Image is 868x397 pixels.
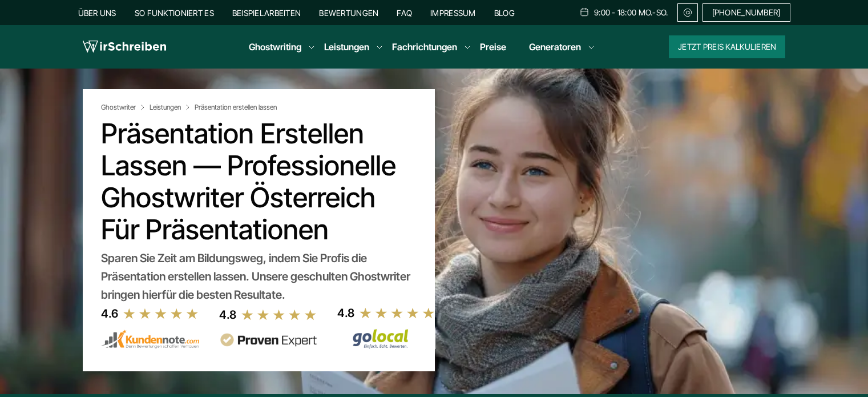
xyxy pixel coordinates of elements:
div: 4.6 [101,304,118,323]
a: Generatoren [529,40,581,54]
a: Über uns [78,8,116,18]
span: 9:00 - 18:00 Mo.-So. [594,8,668,17]
img: stars [123,307,199,320]
span: Präsentation erstellen lassen [195,103,277,112]
a: Preise [480,41,506,53]
a: Blog [494,8,515,18]
span: [PHONE_NUMBER] [712,8,781,17]
a: Beispielarbeiten [232,8,301,18]
img: Wirschreiben Bewertungen [337,328,435,349]
a: FAQ [397,8,412,18]
a: Ghostwriting [249,40,301,54]
div: 4.8 [337,304,354,322]
img: Email [683,8,693,17]
a: Leistungen [150,103,192,112]
a: So funktioniert es [135,8,214,18]
a: Impressum [430,8,476,18]
a: Bewertungen [319,8,378,18]
img: provenexpert reviews [219,333,317,347]
img: stars [241,308,317,321]
a: Leistungen [324,40,369,54]
img: kundennote [101,330,199,349]
a: Fachrichtungen [392,40,457,54]
div: Sparen Sie Zeit am Bildungsweg, indem Sie Profis die Präsentation erstellen lassen. Unsere geschu... [101,249,417,304]
img: Schedule [579,7,590,17]
button: Jetzt Preis kalkulieren [669,35,785,58]
div: 4.8 [219,306,236,324]
a: Ghostwriter [101,103,147,112]
h1: Präsentation Erstellen Lassen — Professionelle Ghostwriter Österreich für Präsentationen [101,118,417,246]
img: stars [359,307,435,319]
img: logo wirschreiben [83,38,166,55]
a: [PHONE_NUMBER] [703,3,790,22]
